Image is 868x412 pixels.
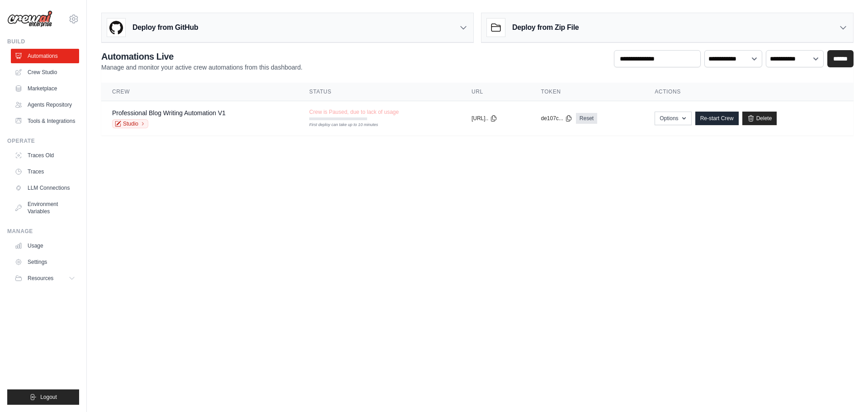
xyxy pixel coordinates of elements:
[11,65,79,80] a: Crew Studio
[11,197,79,219] a: Environment Variables
[28,275,53,282] span: Resources
[512,22,579,33] h3: Deploy from Zip File
[11,98,79,112] a: Agents Repository
[11,148,79,163] a: Traces Old
[112,119,148,128] a: Studio
[461,83,530,101] th: URL
[11,81,79,96] a: Marketplace
[101,50,302,63] h2: Automations Live
[40,393,57,401] span: Logout
[576,113,597,124] a: Reset
[11,255,79,269] a: Settings
[112,109,226,117] a: Professional Blog Writing Automation V1
[101,63,302,72] p: Manage and monitor your active crew automations from this dashboard.
[11,181,79,195] a: LLM Connections
[7,137,79,145] div: Operate
[132,22,198,33] h3: Deploy from GitHub
[11,164,79,179] a: Traces
[11,49,79,63] a: Automations
[7,38,79,45] div: Build
[107,19,125,37] img: GitHub Logo
[11,239,79,253] a: Usage
[695,112,739,125] a: Re-start Crew
[655,112,691,125] button: Options
[644,83,854,101] th: Actions
[309,122,367,128] div: First deploy can take up to 10 minutes
[541,115,572,122] button: de107c...
[742,112,777,125] a: Delete
[530,83,644,101] th: Token
[101,83,298,101] th: Crew
[11,271,79,286] button: Resources
[7,228,79,235] div: Manage
[298,83,461,101] th: Status
[11,114,79,128] a: Tools & Integrations
[309,108,399,116] span: Crew is Paused, due to lack of usage
[7,389,79,405] button: Logout
[7,10,52,28] img: Logo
